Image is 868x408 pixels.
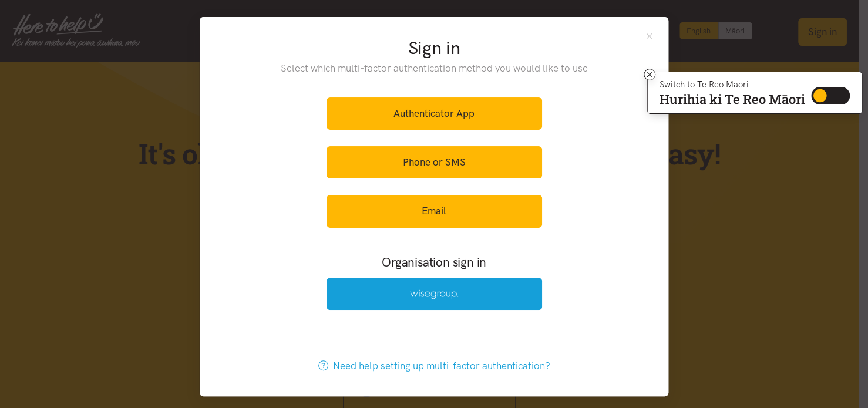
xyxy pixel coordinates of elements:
h2: Sign in [257,36,612,60]
a: Authenticator App [327,97,542,130]
a: Need help setting up multi-factor authentication? [306,350,563,382]
a: Phone or SMS [327,146,542,178]
p: Switch to Te Reo Māori [660,81,805,88]
a: Email [327,195,542,227]
button: Close [644,31,654,41]
img: Wise Group [410,289,458,299]
h3: Organisation sign in [294,254,574,271]
p: Hurihia ki Te Reo Māori [660,94,805,104]
p: Select which multi-factor authentication method you would like to use [257,60,612,76]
